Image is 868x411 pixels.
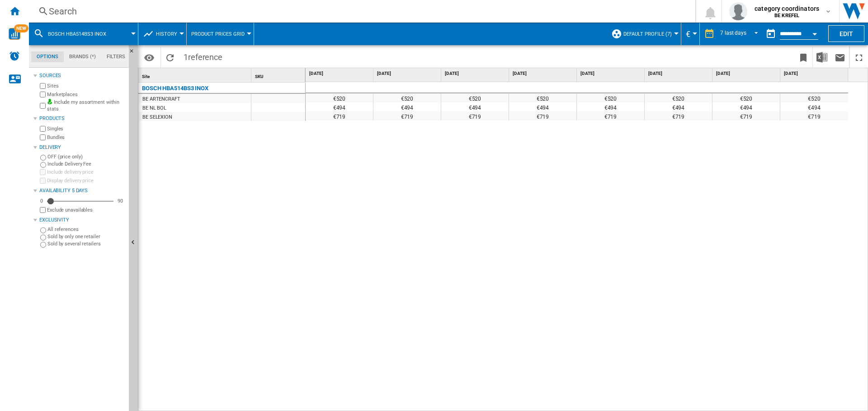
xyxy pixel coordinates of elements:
button: Maximize [850,46,868,68]
button: Options [140,49,158,65]
button: BOSCH HBA514BS3 INOX [48,23,115,45]
b: BE KREFEL [774,13,799,18]
img: mysite-bg-18x18.png [47,99,52,104]
span: [DATE] [377,70,439,77]
div: BE NL BOL [142,104,166,113]
span: NEW [14,24,28,32]
div: €719 [373,111,441,120]
md-menu: Currency [681,23,700,45]
button: € [686,23,695,45]
div: €520 [306,93,373,102]
div: 90 [115,198,125,204]
div: €494 [509,102,576,111]
div: €520 [577,93,644,102]
span: € [686,29,690,39]
div: BOSCH HBA514BS3 INOX [142,83,208,94]
div: €494 [306,102,373,111]
div: Default profile (7) [611,23,676,45]
input: Marketplaces [40,92,46,97]
div: [DATE] [375,68,441,79]
div: BE SELEXION [142,113,172,122]
div: €494 [712,102,780,111]
div: €719 [441,111,509,120]
span: [DATE] [580,70,642,77]
div: History [143,23,182,45]
div: €494 [577,102,644,111]
md-tab-item: Options [31,51,64,62]
input: Include Delivery Fee [40,162,46,168]
div: €520 [373,93,441,102]
div: €719 [577,111,644,120]
div: €719 [780,111,848,120]
span: reference [188,52,222,62]
button: Open calendar [807,24,823,41]
input: OFF (price only) [40,155,46,161]
span: [DATE] [445,70,507,77]
div: [DATE] [443,68,509,79]
input: Include my assortment within stats [40,100,46,111]
img: profile.jpg [729,2,747,20]
span: [DATE] [513,70,575,77]
img: alerts-logo.svg [9,51,20,61]
div: [DATE] [782,68,848,79]
label: Sold by only one retailer [47,233,125,240]
div: 0 [38,198,45,204]
img: wise-card.svg [9,28,20,40]
div: Search [49,5,672,18]
div: BE ARTENCRAFT [142,95,180,104]
label: All references [47,226,125,233]
div: €719 [509,111,576,120]
label: OFF (price only) [47,153,125,160]
div: €494 [373,102,441,111]
div: SKU Sort None [253,68,305,82]
div: Sort None [140,68,251,82]
div: €719 [306,111,373,120]
span: 1 [179,46,227,65]
input: All references [40,227,46,233]
img: excel-24x24.png [816,52,827,63]
button: md-calendar [762,25,780,43]
label: Bundles [47,134,125,141]
label: Display delivery price [47,177,125,184]
span: History [156,31,177,37]
span: [DATE] [648,70,710,77]
span: Site [142,74,150,79]
input: Display delivery price [40,178,46,184]
div: €520 [780,93,848,102]
button: Send this report by email [831,46,849,68]
div: [DATE] [646,68,712,79]
div: BOSCH HBA514BS3 INOX [33,23,133,45]
input: Display delivery price [40,207,46,213]
input: Sold by several retailers [40,242,46,248]
span: [DATE] [784,70,846,77]
div: [DATE] [579,68,644,79]
button: Bookmark this report [794,46,812,68]
span: [DATE] [716,70,778,77]
div: €494 [645,102,712,111]
span: [DATE] [309,70,371,77]
div: Sources [39,72,125,79]
button: Edit [828,25,864,42]
div: €520 [441,93,509,102]
input: Include delivery price [40,169,46,175]
span: category coordinators [755,4,819,13]
label: Sold by several retailers [47,240,125,247]
md-slider: Availability [47,197,113,206]
button: Product prices grid [191,23,249,45]
span: Default profile (7) [623,31,672,37]
div: Exclusivity [39,217,125,224]
span: BOSCH HBA514BS3 INOX [48,31,106,37]
div: Availability 5 Days [39,187,125,194]
div: €494 [780,102,848,111]
label: Marketplaces [47,91,125,98]
div: €520 [645,93,712,102]
div: [DATE] [511,68,576,79]
input: Bundles [40,134,46,140]
div: €719 [712,111,780,120]
label: Include delivery price [47,169,125,175]
div: [DATE] [307,68,373,79]
label: Include my assortment within stats [47,99,125,113]
div: €494 [441,102,509,111]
